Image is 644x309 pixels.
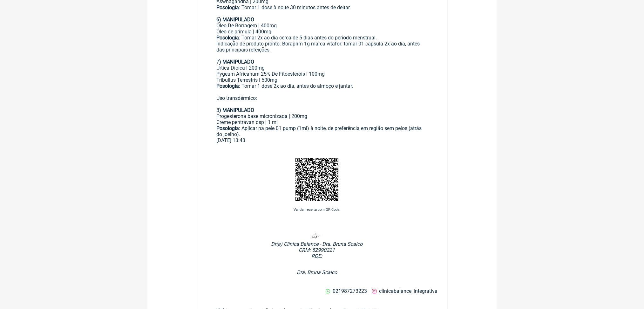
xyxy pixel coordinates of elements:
[217,71,428,77] div: Pygeum Africanum 25% De Fitoesteróis | 100mg
[326,288,367,294] a: 021987273223
[220,59,254,65] strong: ) MANIPULADO
[305,230,329,240] img: B10R1f97rMxfAAAAAElFTkSuQmCC
[220,107,254,113] strong: ) MANIPULADO
[217,35,239,41] strong: Posologia
[196,269,438,275] p: Dra. Bruna Scalco
[196,253,438,259] p: RQE:
[217,83,239,89] strong: Posologia
[217,17,254,23] strong: 6) MANIPULADO
[217,125,239,131] strong: Posologia
[217,65,428,71] div: Urtica Dióica | 200mg
[217,95,428,101] div: Uso transdérmico:
[217,35,428,65] div: : Tomar 2x ao dia cerca de 5 dias antes do período menstrual. Indicação de produto pronto: Borapr...
[333,288,367,294] span: 021987273223
[196,241,438,247] p: Dr(a) Clínica Balance - Dra. Bruna Scalco
[217,77,428,83] div: Tribullus Terrestris | 500mg
[217,4,239,10] strong: Posologia
[217,83,428,89] div: : Tomar 1 dose 2x ao dia, antes do almoço e jantar.
[217,4,428,23] div: : Tomar 1 dose à noite 30 minutos antes de deitar.
[217,119,428,125] div: Creme pentravan qsp | 1 ml
[196,208,438,212] p: Validar receita com QR Code.
[217,113,428,119] div: Progesterona base micronizada | 200mg
[217,125,428,137] div: : Aplicar na pele 01 pump (1ml) à noite, de preferência em região sem pelos (atrás do joelho).
[196,247,438,253] p: CRM: 52990221
[217,137,428,143] div: [DATE] 13:43
[217,23,428,29] div: Óleo De Borragem | 400mg
[217,101,428,113] div: 8
[379,288,437,294] span: clinicabalance_integrativa
[293,155,341,203] img: NCmAAAAAElFTkSuQmCC
[217,29,428,35] div: Óleo de prímula | 400mg
[372,288,437,294] a: clinicabalance_integrativa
